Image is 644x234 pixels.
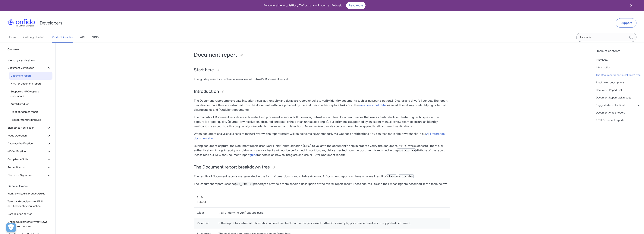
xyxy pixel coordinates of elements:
code: sub_result [235,182,253,186]
div: Identity verification [8,57,54,64]
a: Support [616,18,636,28]
a: Getting Started [23,32,44,43]
img: Onfido Logo [8,19,35,27]
span: Compliance Suite [8,157,46,162]
h2: Introduction [194,88,450,95]
a: Supported NFC-capable documents [9,88,52,100]
span: Document report [11,74,51,78]
a: Document Video Report [596,111,641,115]
td: Rejected [194,218,215,229]
button: Electronic Signature [6,171,52,179]
span: Authentication [8,165,46,170]
span: Supported NFC-capable documents [11,89,51,98]
span: Biometrics Verification [8,126,46,130]
a: Repeat Attempts product [9,116,52,124]
button: Database Verification [6,140,52,147]
h2: The Document report breakdown tree [194,164,450,170]
p: The majority of Document reports are automated and processed in seconds. If, however, Entrust enc... [194,115,450,129]
svg: Close banner [629,3,634,8]
th: Sub-result [194,192,215,207]
a: Suggested client actions [596,103,641,107]
a: Terms and conditions for ETSI certified identity verification [6,198,52,210]
span: Proof of Address report [11,110,51,114]
a: Product Guides [52,32,73,43]
button: eID Verification [6,148,52,155]
button: Biometrics Verification [6,124,52,132]
button: Compliance Suite [6,156,52,163]
a: Document Report task [596,88,641,92]
p: When document analysis falls back to manual review, the report results will be delivered asynchro... [194,132,450,141]
span: Database Verification [8,141,46,146]
p: During document capture, the Document report uses Near Field Communication (NFC) to validate the ... [194,144,450,157]
span: Onfido US Biometric Privacy Laws notices and consent [8,220,51,229]
span: Repeat Attempts product [11,118,51,122]
a: Document Report task results [596,95,641,100]
a: workflow input data [359,103,386,107]
button: Document Verification [6,64,52,72]
a: Start here [596,58,641,62]
a: Data deletion service [6,210,52,218]
a: API [80,32,85,43]
a: NFC for Document report [9,80,52,88]
a: Introduction [596,65,641,70]
div: Table of contents [591,49,641,53]
h2: Start here [194,67,450,73]
a: Workflow Studio: Product Guide [6,190,52,197]
a: Overview [6,46,52,53]
a: BETA Document reports [596,118,641,123]
button: Authentication [6,164,52,171]
span: NFC for Document report [11,82,51,86]
p: The results of Document reports are generated in the form of breakdowns and sub-breakdowns. A Doc... [194,174,450,179]
span: eID Verification [8,149,46,154]
button: Close banner [624,1,638,10]
a: Proof of Address report [9,108,52,116]
div: General Guides [8,182,54,190]
span: Autofill product [11,102,51,106]
button: Open Preferences [6,223,16,232]
span: Data deletion service [8,212,51,216]
a: guide [250,153,257,157]
input: Onfido search input field [576,33,636,42]
div: Cookie Preferences [6,223,16,232]
span: Electronic Signature [8,173,46,178]
span: Workflow Studio: Product Guide [8,191,51,196]
span: Document Verification [8,66,46,70]
div: Following the acquisition, Onfido is now known as Entrust. [5,2,624,9]
a: SDKs [92,32,99,43]
h1: Developers [40,20,62,26]
span: Overview [8,47,51,52]
p: The Document report uses the property to provide a more specific description of the overall repor... [194,182,450,186]
td: Clear [194,207,215,218]
p: The Document report employs data integrity, visual authenticity and database record checks to ver... [194,98,450,112]
span: Fraud Detection [8,133,46,138]
a: Onfido US Biometric Privacy Laws notices and consent [6,218,52,230]
a: The Document report breakdown tree [596,73,641,77]
td: If all underlying verifications pass. [215,207,450,218]
a: Home [8,32,16,43]
a: API reference documentation [194,132,445,140]
button: Fraud Detection [6,132,52,139]
code: properties [397,148,416,152]
span: Terms and conditions for ETSI certified identity verification [8,199,51,208]
a: Document report [9,72,52,80]
a: Breakdown descriptions [596,80,641,85]
td: If the report has returned information where the check cannot be processed further (for example, ... [215,218,450,229]
p: This guide presents a technical overview of Entrust's Document report. [194,77,450,82]
code: clear [387,174,396,178]
a: Read more [346,2,366,9]
a: Autofill product [9,100,52,108]
h1: Document report [194,51,450,59]
code: consider [399,174,414,178]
